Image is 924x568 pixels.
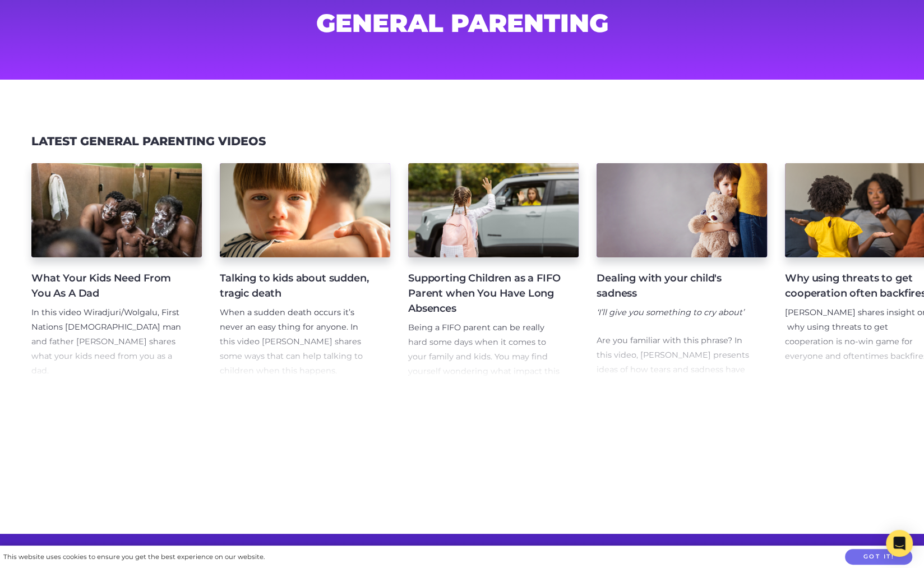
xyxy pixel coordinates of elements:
h4: Dealing with your child's sadness [597,271,749,301]
div: Open Intercom Messenger [886,530,913,557]
a: What Your Kids Need From You As A Dad In this video Wiradjuri/Wolgalu, First Nations [DEMOGRAPHIC... [31,163,202,378]
em: ‘I’ll give you something to cry about’ [597,307,744,317]
a: Dealing with your child's sadness ‘I’ll give you something to cry about’ Are you familiar with th... [597,163,767,378]
button: Got it! [845,549,912,565]
p: In this video Wiradjuri/Wolgalu, First Nations [DEMOGRAPHIC_DATA] man and father [PERSON_NAME] sh... [31,306,184,378]
h4: What Your Kids Need From You As A Dad [31,271,184,301]
p: Are you familiar with this phrase? In this video, [PERSON_NAME] presents ideas of how tears and s... [597,334,749,421]
h3: Latest General Parenting videos [31,135,266,149]
div: This website uses cookies to ensure you get the best experience on our website. [3,551,265,563]
a: Talking to kids about sudden, tragic death When a sudden death occurs it’s never an easy thing fo... [220,163,390,378]
h4: Supporting Children as a FIFO Parent when You Have Long Absences [408,271,561,316]
h1: General Parenting [192,12,732,34]
p: When a sudden death occurs it’s never an easy thing for anyone. In this video [PERSON_NAME] share... [220,306,372,378]
a: Supporting Children as a FIFO Parent when You Have Long Absences Being a FIFO parent can be reall... [408,163,579,378]
p: Being a FIFO parent can be really hard some days when it comes to your family and kids. You may f... [408,321,561,466]
h4: Talking to kids about sudden, tragic death [220,271,372,301]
